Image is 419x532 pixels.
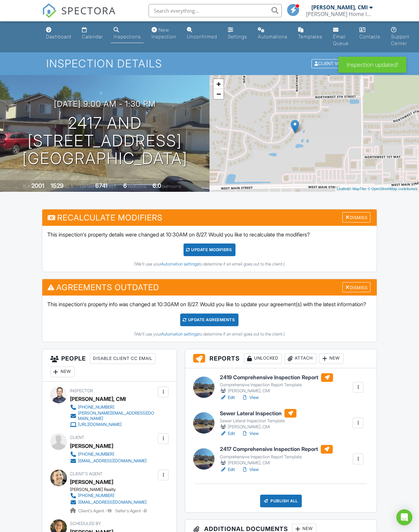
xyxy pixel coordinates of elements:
[258,34,287,39] div: Automations
[220,424,296,430] div: [PERSON_NAME], CMI
[244,353,282,364] div: Unlocked
[70,492,147,499] a: [PHONE_NUMBER]
[220,418,296,424] div: Sewer Lateral Inspection Template
[42,279,377,296] h3: Agreements Outdated
[213,89,223,99] a: Zoom out
[78,411,156,421] div: [PERSON_NAME][EMAIL_ADDRESS][DOMAIN_NAME]
[220,430,235,437] a: Edit
[70,458,147,464] a: [EMAIL_ADDRESS][DOMAIN_NAME]
[220,460,333,466] div: [PERSON_NAME], CMI
[220,394,235,401] a: Edit
[42,226,377,272] div: This inspection's property details were changed at 10:30AM on 8/27. Would you like to recalculate...
[70,499,147,506] a: [EMAIL_ADDRESS][DOMAIN_NAME]
[47,261,372,267] div: (We'll use your to determine if an email goes out to the client.)
[70,487,152,492] div: [PERSON_NAME] Realty
[70,451,147,458] a: [PHONE_NUMBER]
[338,57,406,73] div: Inspection updated!
[162,184,181,189] span: bathrooms
[65,184,74,189] span: sq. ft.
[388,24,412,50] a: Support Center
[391,34,409,46] div: Support Center
[82,34,103,39] div: Calendar
[284,353,316,364] div: Attach
[47,332,372,337] div: (We'll use your to determine if an email goes out to the client.)
[161,332,199,337] a: Automation settings
[61,3,116,17] span: SPECTORA
[42,296,377,342] div: This inspection's property info was changed at 10:30AM on 8/27. Would you like to update your agr...
[78,458,147,464] div: [EMAIL_ADDRESS][DOMAIN_NAME]
[368,187,417,191] a: © OpenStreetMap contributors
[78,452,114,457] div: [PHONE_NUMBER]
[70,441,113,451] div: [PERSON_NAME]
[306,11,373,17] div: Bennett Home Inspections LLC
[220,466,235,473] a: Edit
[311,4,368,11] div: [PERSON_NAME], CMI
[78,422,122,427] div: [URL][DOMAIN_NAME]
[70,421,156,428] a: [URL][DOMAIN_NAME]
[23,184,30,189] span: Built
[111,24,144,43] a: Inspections
[357,24,383,43] a: Contacts
[241,430,259,437] a: View
[149,24,179,43] a: New Inspection
[90,353,156,364] div: Disable Client CC Email
[342,282,370,293] div: Dismiss
[295,24,325,43] a: Templates
[228,34,247,39] div: Settings
[241,466,259,473] a: View
[95,182,108,189] div: 6741
[220,409,296,430] a: Sewer Lateral Inspection Sewer Lateral Inspection Template [PERSON_NAME], CMI
[42,349,177,382] h3: People
[42,209,377,226] h3: Recalculate Modifiers
[80,184,94,189] span: Lot Size
[220,454,333,460] div: Comprehensive Inspection Report Template
[42,9,116,23] a: SPECTORA
[70,411,156,421] a: [PERSON_NAME][EMAIL_ADDRESS][DOMAIN_NAME]
[70,471,103,476] span: Client's Agent
[255,24,290,43] a: Automations (Basic)
[311,61,350,66] a: Client View
[78,493,114,498] div: [PHONE_NUMBER]
[220,445,333,466] a: 2417 Comprehensive Inspection Report Comprehensive Inspection Report Template [PERSON_NAME], CMI
[260,495,302,507] div: Publish All
[70,521,101,526] span: Scheduled By
[43,24,74,43] a: Dashboard
[70,388,93,393] span: Inspector
[319,353,343,364] div: New
[241,394,259,401] a: View
[184,243,236,256] div: UPDATE Modifiers
[51,182,64,189] div: 1529
[46,34,71,39] div: Dashboard
[220,388,333,394] div: [PERSON_NAME], CMI
[78,508,113,513] span: Client's Agent -
[185,349,377,368] h3: Reports
[335,186,419,192] div: |
[184,24,220,43] a: Unconfirmed
[123,182,127,189] div: 6
[359,34,380,39] div: Contacts
[114,34,141,39] div: Inspections
[115,508,147,513] span: Seller's Agent -
[31,182,44,189] div: 2001
[70,435,84,440] span: Client
[342,212,370,222] div: Dismiss
[333,34,349,46] div: Email Queue
[213,79,223,89] a: Zoom in
[70,394,126,404] div: [PERSON_NAME], CMI
[46,58,373,69] h1: Inspection Details
[42,3,57,18] img: The Best Home Inspection Software - Spectora
[78,500,147,505] div: [EMAIL_ADDRESS][DOMAIN_NAME]
[220,409,296,418] h6: Sewer Lateral Inspection
[79,24,106,43] a: Calendar
[109,184,117,189] span: sq.ft.
[70,404,156,411] a: [PHONE_NUMBER]
[11,114,199,167] h1: 2417 and [STREET_ADDRESS] [GEOGRAPHIC_DATA]
[337,187,348,191] a: Leaflet
[220,373,333,395] a: 2419 Comprehensive Inspection Report Comprehensive Inspection Report Template [PERSON_NAME], CMI
[107,508,112,513] strong: 19
[153,182,161,189] div: 6.0
[70,477,113,487] a: [PERSON_NAME]
[149,4,282,17] input: Search everything...
[396,509,412,525] div: Open Intercom Messenger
